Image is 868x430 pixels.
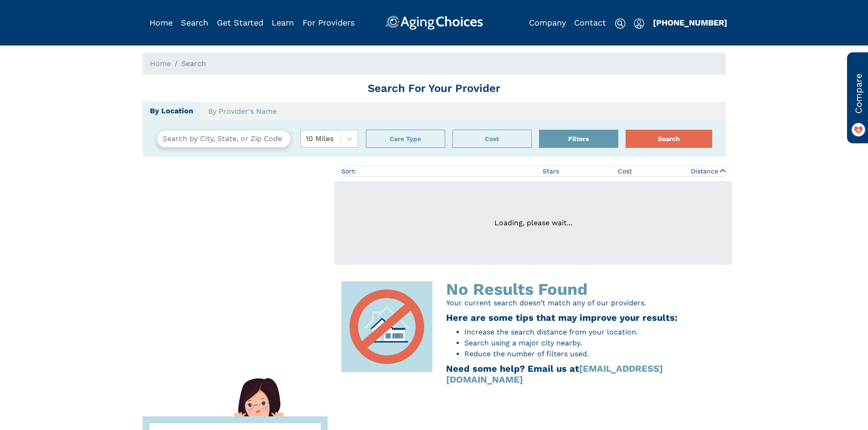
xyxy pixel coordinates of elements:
[234,378,284,428] img: hello-there-lady.svg
[181,18,208,27] a: Search
[691,167,718,176] span: Distance
[303,18,354,27] a: For Providers
[464,338,725,349] li: Search using a major city nearby.
[446,298,725,309] p: Your current search doesn’t match any of our providers.
[156,130,291,148] input: Search by City, State, or Zip Code
[452,130,532,148] button: Cost
[150,59,171,68] a: Home
[341,167,356,176] div: Sort:
[149,18,173,27] a: Home
[852,73,865,114] span: Compare
[217,18,263,27] a: Get Started
[452,130,532,148] div: Popover trigger
[181,59,206,68] span: Search
[143,53,726,75] nav: breadcrumb
[200,102,284,121] a: By Provider's Name
[543,167,559,176] span: Stars
[618,167,632,176] span: Cost
[446,312,725,323] h3: Here are some tips that may improve your results:
[446,363,663,385] a: [EMAIL_ADDRESS][DOMAIN_NAME]
[626,130,712,148] button: Search
[446,363,725,385] h3: Need some help? Email us at
[446,281,725,298] div: No Results Found
[539,130,618,148] button: Filters
[181,15,208,30] div: Popover trigger
[366,130,445,148] div: Popover trigger
[574,18,606,27] a: Contact
[634,18,644,29] img: user-icon.svg
[539,130,618,148] div: Popover trigger
[366,130,445,148] button: Care Type
[529,18,566,27] a: Company
[464,349,725,359] li: Reduce the number of filters used.
[143,102,200,121] a: By Location
[464,327,725,338] li: Increase the search distance from your location.
[272,18,294,27] a: Learn
[653,18,727,27] a: [PHONE_NUMBER]
[615,18,626,29] img: search-icon.svg
[385,15,483,30] img: AgingChoices
[143,82,726,95] h1: Search For Your Provider
[852,123,865,137] img: favorite_on.png
[634,15,644,30] div: Popover trigger
[334,181,732,265] div: Loading, please wait...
